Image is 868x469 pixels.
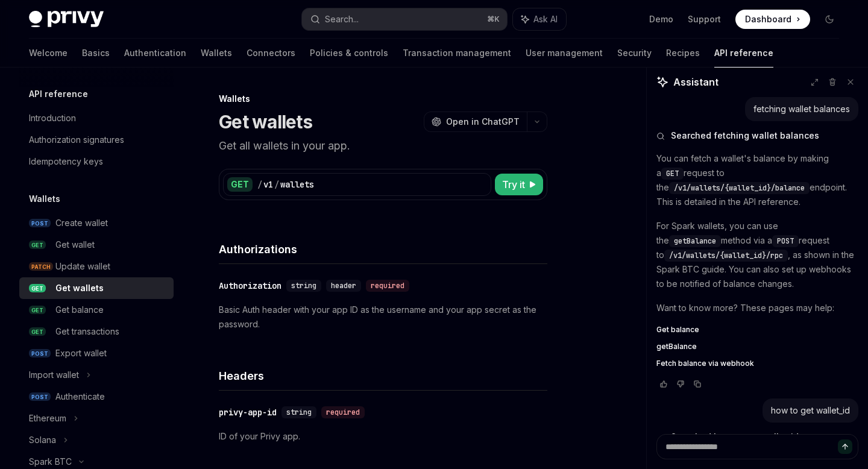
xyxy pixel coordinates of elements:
span: getBalance [674,236,716,246]
p: Basic Auth header with your app ID as the username and your app secret as the password. [219,303,547,332]
span: /v1/wallets/{wallet_id}/rpc [669,251,783,260]
span: Ask AI [533,13,558,25]
div: how to get wallet_id [771,404,850,417]
a: Dashboard [735,10,810,29]
div: Authenticate [55,389,105,404]
div: Wallets [219,93,547,105]
div: / [257,178,262,190]
div: Import wallet [29,368,79,382]
span: Searched fetching wallet balances [671,130,819,142]
h5: Wallets [29,192,60,206]
div: privy-app-id [219,406,277,418]
div: fetching wallet balances [753,103,850,115]
span: GET [29,306,46,315]
div: Introduction [29,111,76,125]
span: string [291,281,316,291]
a: Wallets [201,39,232,68]
span: GET [29,284,46,293]
a: Fetch balance via webhook [656,359,858,368]
h4: Headers [219,368,547,384]
a: Policies & controls [310,39,388,68]
a: Transaction management [403,39,511,68]
span: getBalance [656,342,697,351]
button: Searched fetching wallet balances [656,130,858,142]
span: /v1/wallets/{wallet_id}/balance [674,183,805,193]
a: GETGet wallets [19,277,174,299]
span: Searched how to get wallet_id [671,431,799,443]
div: Authorization signatures [29,133,124,147]
div: Export wallet [55,346,107,360]
div: Create wallet [55,216,108,230]
a: Idempotency keys [19,151,174,172]
a: API reference [714,39,773,68]
a: Authentication [124,39,186,68]
div: Spark BTC [29,455,72,469]
a: POSTAuthenticate [19,386,174,408]
a: POSTCreate wallet [19,212,174,234]
button: Try it [495,174,543,195]
span: GET [29,327,46,336]
a: GETGet balance [19,299,174,321]
h1: Get wallets [219,111,312,133]
div: Get balance [55,303,104,317]
span: PATCH [29,262,53,271]
a: PATCHUpdate wallet [19,256,174,277]
div: Solana [29,433,56,447]
p: Want to know more? These pages may help: [656,301,858,315]
h5: API reference [29,87,88,101]
button: Ask AI [513,8,566,30]
div: GET [227,177,253,192]
a: Security [617,39,652,68]
div: required [321,406,365,418]
span: GET [666,169,679,178]
p: For Spark wallets, you can use the method via a request to , as shown in the Spark BTC guide. You... [656,219,858,291]
div: Get transactions [55,324,119,339]
a: Support [688,13,721,25]
h4: Authorizations [219,241,547,257]
span: Get balance [656,325,699,335]
button: Open in ChatGPT [424,112,527,132]
div: Search... [325,12,359,27]
div: Idempotency keys [29,154,103,169]
a: Demo [649,13,673,25]
div: / [274,178,279,190]
span: GET [29,241,46,250]
p: Get all wallets in your app. [219,137,547,154]
span: Try it [502,177,525,192]
div: wallets [280,178,314,190]
div: v1 [263,178,273,190]
div: Authorization [219,280,281,292]
a: Introduction [19,107,174,129]
span: Assistant [673,75,719,89]
span: Open in ChatGPT [446,116,520,128]
a: GETGet wallet [19,234,174,256]
button: Searched how to get wallet_id [656,431,858,443]
img: dark logo [29,11,104,28]
span: POST [29,349,51,358]
a: User management [526,39,603,68]
button: Toggle dark mode [820,10,839,29]
span: Fetch balance via webhook [656,359,754,368]
div: Ethereum [29,411,66,426]
div: Get wallets [55,281,104,295]
a: Connectors [247,39,295,68]
a: Get balance [656,325,858,335]
a: Welcome [29,39,68,68]
span: POST [29,219,51,228]
span: POST [777,236,794,246]
div: Get wallet [55,238,95,252]
a: GETGet transactions [19,321,174,342]
span: header [331,281,356,291]
div: required [366,280,409,292]
button: Send message [838,439,852,454]
div: Update wallet [55,259,110,274]
a: POSTExport wallet [19,342,174,364]
span: ⌘ K [487,14,500,24]
p: You can fetch a wallet's balance by making a request to the endpoint. This is detailed in the API... [656,151,858,209]
a: Recipes [666,39,700,68]
span: POST [29,392,51,401]
a: Basics [82,39,110,68]
a: getBalance [656,342,858,351]
a: Authorization signatures [19,129,174,151]
span: Dashboard [745,13,791,25]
